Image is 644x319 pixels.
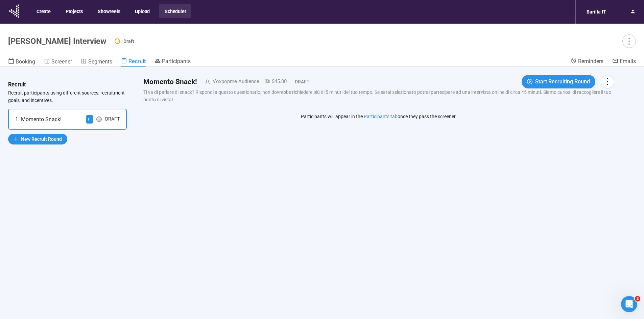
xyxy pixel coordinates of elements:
[601,75,614,88] button: more
[8,36,106,46] h1: [PERSON_NAME] Interview
[578,58,603,64] span: Reminders
[8,134,67,144] button: plusNew Recruit Round
[123,38,134,44] span: Draft
[96,116,102,122] span: global
[128,58,146,64] span: Recruit
[51,58,72,65] span: Screener
[92,4,125,18] button: Showreels
[259,78,287,86] div: $45.00
[21,135,62,143] span: New Recruit Round
[197,79,210,84] span: user
[14,137,18,141] span: plus
[88,58,112,65] span: Segments
[603,77,612,86] span: more
[635,296,640,301] span: 2
[301,113,457,120] p: Participants will appear in the once they pass the screener.
[31,4,55,18] button: Create
[162,58,191,64] span: Participants
[143,88,614,103] p: Ti va di parlare di snack? Rispondi a questo questionario, non dovrebbe richiedere più di 5 minut...
[154,58,191,66] a: Participants
[129,4,154,18] button: Upload
[159,4,191,18] button: Scheduler
[624,36,634,46] span: more
[105,115,120,124] div: Draft
[81,58,112,67] a: Segments
[527,79,532,84] span: play-circle
[8,89,127,104] p: Recruit participants using different sources, recruitment goals, and incentives.
[143,76,197,87] h2: Momento Snack!
[622,34,636,48] button: more
[582,5,610,18] div: Barilla IT
[60,4,88,18] button: Projects
[620,58,636,64] span: Emails
[8,80,26,89] h3: Recruit
[44,58,72,67] a: Screener
[612,58,636,66] a: Emails
[571,58,603,66] a: Reminders
[15,115,62,124] div: 1. Momento Snack!
[8,58,35,67] a: Booking
[522,75,595,88] button: play-circleStart Recruiting Round
[121,58,146,67] a: Recruit
[364,114,398,119] a: Participants tab
[287,78,310,85] div: Draft
[86,115,93,124] div: IT
[621,296,637,312] iframe: Intercom live chat
[210,78,259,86] div: Voxpopme Audience
[535,77,590,86] span: Start Recruiting Round
[16,58,35,65] span: Booking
